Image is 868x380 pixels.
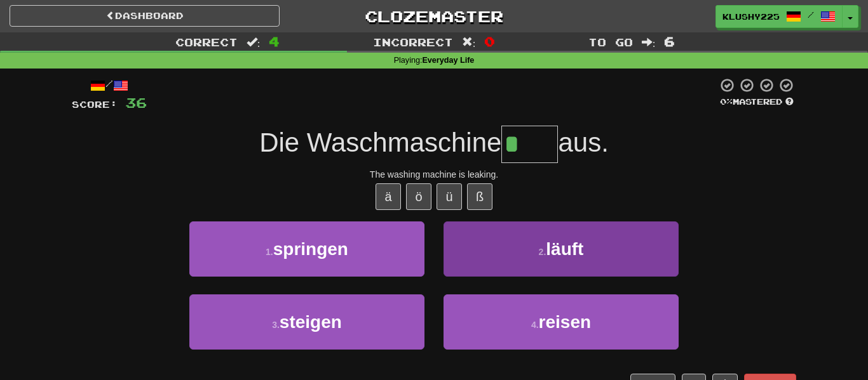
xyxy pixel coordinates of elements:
span: Incorrect [373,36,453,48]
strong: Everyday Life [422,56,474,65]
a: klushy225 / [715,5,843,28]
button: 1.springen [189,221,424,277]
span: : [462,37,476,48]
span: 0 % [720,96,733,107]
span: / [808,10,814,19]
span: 4 [269,34,280,49]
a: Dashboard [10,5,280,27]
span: 36 [125,95,147,110]
small: 4 . [531,320,539,330]
div: / [72,77,147,93]
button: ö [406,183,431,210]
button: 2.läuft [444,221,679,277]
small: 2 . [539,247,546,257]
span: Die Waschmaschine [259,128,501,157]
button: 3.steigen [189,294,424,350]
span: 0 [484,34,495,49]
span: : [642,37,656,48]
span: springen [273,239,348,259]
span: To go [588,36,633,48]
span: klushy225 [722,11,780,22]
div: The washing machine is leaking. [72,168,796,181]
span: aus. [558,128,608,157]
small: 3 . [272,320,280,330]
span: Correct [175,36,238,48]
button: 4.reisen [444,294,679,350]
a: Clozemaster [299,5,569,27]
span: Score: [72,99,118,110]
button: ß [467,183,492,210]
span: 6 [664,34,675,49]
span: steigen [280,312,342,332]
div: Mastered [717,96,796,108]
span: reisen [539,312,592,332]
span: : [247,37,261,48]
button: ä [376,183,401,210]
small: 1 . [266,247,273,257]
span: läuft [546,239,583,259]
button: ü [437,183,462,210]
